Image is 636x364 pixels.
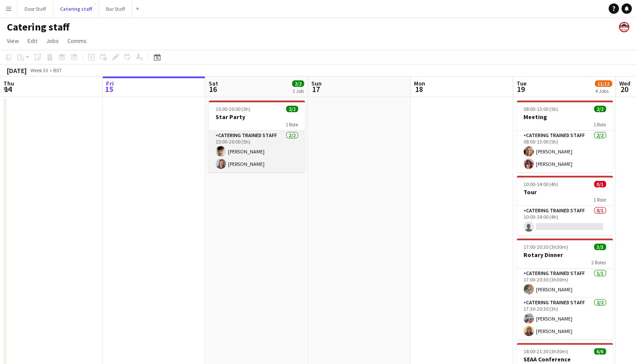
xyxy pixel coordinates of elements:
[517,239,613,340] app-job-card: 17:00-20:30 (3h30m)3/3Rotary Dinner2 RolesCatering trained staff1/117:00-20:30 (3h30m)[PERSON_NAM...
[106,80,114,87] span: Fri
[523,106,558,112] span: 08:00-13:00 (5h)
[53,0,99,17] button: Catering staff
[292,88,304,94] div: 1 Job
[28,67,50,73] span: Week 33
[7,37,19,45] span: View
[209,101,305,172] app-job-card: 15:00-20:00 (5h)2/2Star Party1 RoleCatering trained staff2/215:00-20:00 (5h)[PERSON_NAME][PERSON_...
[619,80,630,87] span: Wed
[209,80,218,87] span: Sat
[67,37,87,45] span: Comms
[53,67,62,73] div: BST
[414,80,425,87] span: Mon
[591,259,606,266] span: 2 Roles
[7,66,27,75] div: [DATE]
[594,348,606,355] span: 6/6
[595,88,612,94] div: 4 Jobs
[292,80,304,87] span: 2/2
[523,181,558,187] span: 10:00-14:00 (4h)
[593,121,606,128] span: 1 Role
[517,101,613,172] app-job-card: 08:00-13:00 (5h)2/2Meeting1 RoleCatering trained staff2/208:00-13:00 (5h)[PERSON_NAME][PERSON_NAME]
[105,84,114,94] span: 15
[3,80,14,87] span: Thu
[209,131,305,172] app-card-role: Catering trained staff2/215:00-20:00 (5h)[PERSON_NAME][PERSON_NAME]
[286,121,298,128] span: 1 Role
[64,35,90,46] a: Comms
[18,0,53,17] button: Door Staff
[515,84,526,94] span: 19
[523,348,568,355] span: 18:00-21:30 (3h30m)
[517,188,613,196] h3: Tour
[46,37,59,45] span: Jobs
[517,355,613,363] h3: SEAA Conference
[618,84,630,94] span: 20
[517,113,613,121] h3: Meeting
[594,106,606,112] span: 2/2
[517,131,613,172] app-card-role: Catering trained staff2/208:00-13:00 (5h)[PERSON_NAME][PERSON_NAME]
[2,84,14,94] span: 14
[99,0,132,17] button: Bar Staff
[517,80,526,87] span: Tue
[413,84,425,94] span: 18
[209,113,305,121] h3: Star Party
[517,298,613,340] app-card-role: Catering trained staff2/217:30-20:30 (3h)[PERSON_NAME][PERSON_NAME]
[594,181,606,187] span: 0/1
[43,35,62,46] a: Jobs
[517,269,613,298] app-card-role: Catering trained staff1/117:00-20:30 (3h30m)[PERSON_NAME]
[286,106,298,112] span: 2/2
[594,244,606,250] span: 3/3
[216,106,250,112] span: 15:00-20:00 (5h)
[517,251,613,259] h3: Rotary Dinner
[619,22,629,32] app-user-avatar: Beach Ballroom
[311,80,322,87] span: Sun
[7,21,70,34] h1: Catering staff
[517,176,613,235] app-job-card: 10:00-14:00 (4h)0/1Tour1 RoleCatering trained staff0/110:00-14:00 (4h)
[523,244,568,250] span: 17:00-20:30 (3h30m)
[310,84,322,94] span: 17
[207,84,218,94] span: 16
[593,196,606,203] span: 1 Role
[3,35,22,46] a: View
[517,206,613,235] app-card-role: Catering trained staff0/110:00-14:00 (4h)
[24,35,41,46] a: Edit
[595,80,612,87] span: 11/12
[27,37,37,45] span: Edit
